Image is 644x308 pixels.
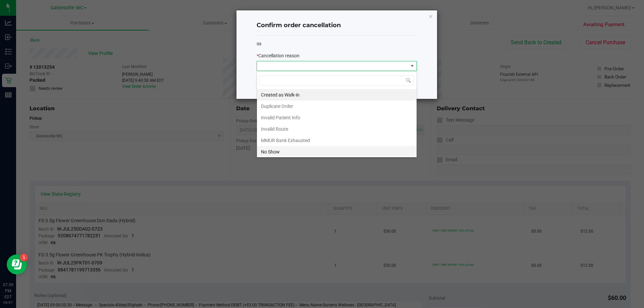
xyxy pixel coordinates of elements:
iframe: Resource center unread badge [20,253,28,261]
button: Close [428,12,433,20]
li: Duplicate Order [257,101,417,112]
li: No Show [257,146,417,158]
li: Invalid Patient Info [257,112,417,123]
li: Invalid Route [257,123,417,135]
li: MMUR Bank Exhausted [257,135,417,146]
li: Created as Walk-in [257,89,417,101]
iframe: Resource center [7,254,27,274]
h4: Confirm order cancellation [257,21,417,30]
span: 99 [257,42,261,47]
span: Cancellation reason [258,53,300,58]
